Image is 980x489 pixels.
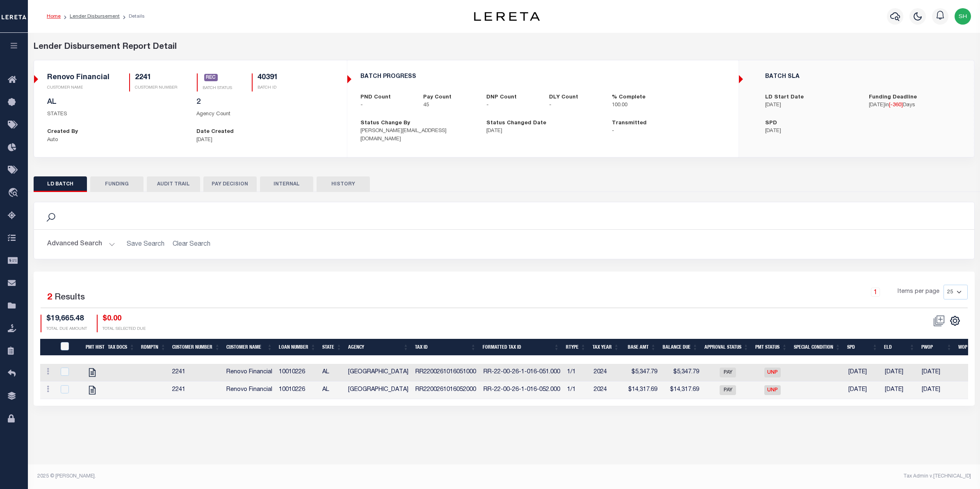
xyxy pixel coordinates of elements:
[412,364,480,382] td: RR2200261016051000
[661,364,702,382] td: $5,347.79
[701,339,752,356] th: Approval Status: activate to sort column ascending
[103,315,146,324] h4: $0.00
[423,94,451,102] label: Pay Count
[204,74,218,81] span: REC
[486,94,517,102] label: DNP Count
[70,14,120,19] a: Lender Disbursement
[196,98,334,107] h5: 2
[103,326,146,332] p: TOTAL SELECTED DUE
[56,339,82,356] th: PayeePmtBatchStatus
[276,382,319,399] td: 10010226
[486,119,546,128] label: Status Changed Date
[589,339,622,356] th: Tax Year: activate to sort column ascending
[918,364,955,382] td: [DATE]
[549,101,599,110] p: -
[120,13,145,20] li: Details
[564,364,590,382] td: 1/1
[258,85,278,91] p: BATCH ID
[955,8,971,25] img: svg+xml;base64,PHN2ZyB4bWxucz0iaHR0cDovL3d3dy53My5vcmcvMjAwMC9zdmciIHBvaW50ZXItZXZlbnRzPSJub25lIi...
[764,385,781,395] span: UNP
[47,14,61,19] a: Home
[882,382,918,399] td: [DATE]
[147,176,200,192] button: AUDIT TRAIL
[765,119,777,128] label: SPD
[480,382,564,399] td: RR-22-00-26-1-016-052.000
[791,339,844,356] th: Special Condition: activate to sort column ascending
[720,385,736,395] span: PAY
[612,101,662,110] p: 100.00
[47,110,185,119] p: STATES
[46,315,87,324] h4: $19,665.48
[90,176,144,192] button: FUNDING
[34,176,87,192] button: LD BATCH
[869,94,917,102] label: Funding Deadline
[480,364,564,382] td: RR-22-00-26-1-016-051.000
[720,368,736,377] span: PAY
[169,382,223,399] td: 2241
[203,176,257,192] button: PAY DECISION
[169,339,223,356] th: Customer Number: activate to sort column ascending
[31,473,504,480] div: 2025 © [PERSON_NAME].
[563,339,589,356] th: RType: activate to sort column ascending
[258,73,278,82] h5: 40391
[474,12,540,21] img: logo-dark.svg
[624,364,661,382] td: $5,347.79
[898,288,939,297] span: Items per page
[276,364,319,382] td: 10010226
[918,382,955,399] td: [DATE]
[47,73,109,82] h5: Renovo Financial
[260,176,313,192] button: INTERNAL
[918,339,955,356] th: PWOP: activate to sort column ascending
[47,136,185,144] p: Auto
[622,339,659,356] th: Base Amt: activate to sort column ascending
[423,101,474,110] p: 45
[223,339,276,356] th: Customer Name: activate to sort column ascending
[204,74,218,82] a: REC
[612,119,647,128] label: Transmitted
[40,339,56,356] th: &nbsp;&nbsp;&nbsp;&nbsp;&nbsp;&nbsp;&nbsp;&nbsp;&nbsp;&nbsp;
[47,293,52,302] span: 2
[612,94,645,102] label: % Complete
[47,128,78,136] label: Created By
[138,339,169,356] th: Rdmptn: activate to sort column ascending
[845,364,882,382] td: [DATE]
[276,339,319,356] th: Loan Number: activate to sort column ascending
[196,128,234,136] label: Date Created
[881,339,918,356] th: ELD: activate to sort column ascending
[360,101,411,110] p: -
[135,85,177,91] p: CUSTOMER NUMBER
[319,339,345,356] th: State: activate to sort column ascending
[869,101,960,110] p: in Days
[360,127,474,143] p: [PERSON_NAME][EMAIL_ADDRESS][DOMAIN_NAME]
[486,101,537,110] p: -
[319,364,345,382] td: AL
[882,364,918,382] td: [DATE]
[47,236,115,252] button: Advanced Search
[765,73,960,80] h5: BATCH SLA
[612,127,725,135] p: -
[317,176,370,192] button: HISTORY
[345,339,412,356] th: Agency: activate to sort column ascending
[752,339,791,356] th: Pmt Status: activate to sort column ascending
[661,382,702,399] td: $14,317.69
[624,382,661,399] td: $14,317.69
[196,110,334,119] p: Agency Count
[549,94,578,102] label: DLY Count
[889,103,903,108] span: [ ]
[486,127,600,135] p: [DATE]
[105,339,138,356] th: Tax Docs: activate to sort column ascending
[590,382,624,399] td: 2024
[930,315,948,327] span: Status should not be "REC" to perform this action.
[223,382,276,399] td: Renovo Financial
[82,339,105,356] th: Pmt Hist
[196,136,334,144] p: [DATE]
[869,103,885,108] span: [DATE]
[169,364,223,382] td: 2241
[360,119,410,128] label: Status Change By
[47,98,185,107] h5: AL
[34,41,975,53] div: Lender Disbursement Report Detail
[345,382,412,399] td: [GEOGRAPHIC_DATA]
[955,339,968,356] th: WOP
[345,364,412,382] td: [GEOGRAPHIC_DATA]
